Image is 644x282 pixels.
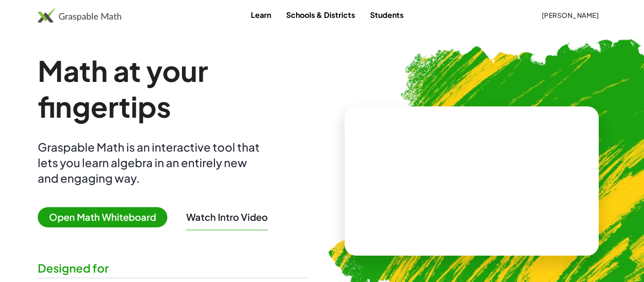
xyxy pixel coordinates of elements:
button: [PERSON_NAME] [534,7,606,24]
div: Graspable Math is an interactive tool that lets you learn algebra in an entirely new and engaging... [38,139,264,186]
h1: Math at your fingertips [38,53,307,124]
a: Students [363,6,411,24]
a: Open Math Whiteboard [38,213,175,223]
video: What is this? This is dynamic math notation. Dynamic math notation plays a central role in how Gr... [401,146,543,217]
a: Schools & Districts [279,6,363,24]
div: Designed for [38,260,307,276]
a: Learn [243,6,279,24]
button: Watch Intro Video [186,211,268,223]
span: Open Math Whiteboard [38,207,167,227]
span: [PERSON_NAME] [541,11,599,19]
